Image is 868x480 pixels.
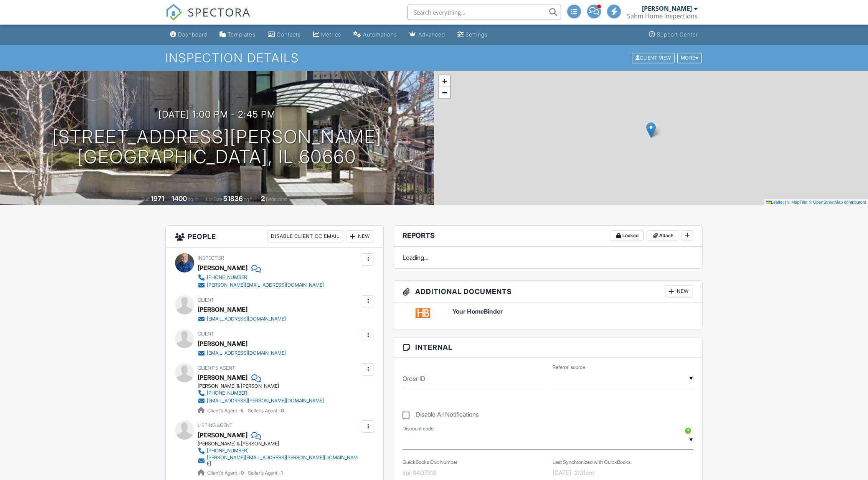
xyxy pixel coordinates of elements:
div: Disable Client CC Email [267,230,343,242]
a: Support Center [646,28,701,42]
div: Settings [465,31,488,38]
label: Referral source [553,364,585,371]
div: Advanced [418,31,445,38]
label: QuickBooks Doc Number [403,459,457,466]
div: Templates [228,31,256,38]
div: Client View [632,53,675,63]
div: [PERSON_NAME] [198,304,248,315]
a: [PERSON_NAME] [198,429,248,441]
div: [PERSON_NAME] & [PERSON_NAME] [198,383,330,389]
img: The Best Home Inspection Software - Spectora [165,4,182,21]
span: Client [198,331,214,337]
a: [EMAIL_ADDRESS][DOMAIN_NAME] [198,349,286,357]
span: Built [141,196,150,202]
label: Disable All Notifications [403,411,479,420]
strong: 5 [241,408,244,414]
span: bedrooms [266,196,287,202]
div: Automations [363,31,397,38]
div: 1400 [172,194,187,203]
input: Search everything... [408,5,561,20]
div: New [665,285,693,297]
h3: [DATE] 1:00 pm - 2:45 pm [158,109,276,120]
div: Metrics [321,31,341,38]
div: 51836 [223,194,243,203]
a: Your HomeBinder [452,308,693,315]
span: Client's Agent - [207,470,245,476]
label: Last Synchronized with QuickBooks: [553,459,632,466]
h3: Additional Documents [393,281,702,302]
div: [EMAIL_ADDRESS][PERSON_NAME][DOMAIN_NAME] [207,398,324,404]
span: sq. ft. [188,196,199,202]
a: Templates [216,28,259,42]
div: [PHONE_NUMBER] [207,390,249,396]
div: [PERSON_NAME][EMAIL_ADDRESS][DOMAIN_NAME] [207,282,324,288]
div: 1971 [151,194,164,203]
span: Seller's Agent - [248,408,284,414]
a: © MapTiler [787,200,808,204]
a: Automations (Advanced) [350,28,400,42]
div: [EMAIL_ADDRESS][DOMAIN_NAME] [207,350,286,356]
span: Seller's Agent - [248,470,283,476]
strong: 0 [241,470,244,476]
span: sq.ft. [244,196,254,202]
span: Inspector [198,255,224,261]
a: [PHONE_NUMBER] [198,389,324,397]
a: Settings [454,28,491,42]
img: Marker [646,122,656,138]
a: SPECTORA [165,10,251,27]
a: Advanced [406,28,448,42]
h3: People [166,226,383,247]
a: Client View [631,55,677,60]
span: Client [198,297,214,303]
div: [PHONE_NUMBER] [207,274,249,281]
div: New [346,230,374,242]
a: Leaflet [766,200,784,204]
a: Contacts [265,28,304,42]
img: homebinder-01ee79ab6597d7457983ebac235b49a047b0a9616a008fb4a345000b08f3b69e.png [416,308,430,318]
span: − [442,88,447,97]
label: Order ID [403,374,425,383]
label: Discount code [403,425,434,432]
div: [PHONE_NUMBER] [207,448,249,454]
div: [PERSON_NAME][EMAIL_ADDRESS][PERSON_NAME][DOMAIN_NAME] [207,455,360,467]
h1: [STREET_ADDRESS][PERSON_NAME] [GEOGRAPHIC_DATA], IL 60660 [52,127,382,168]
h1: Inspection Details [165,51,703,65]
strong: 0 [281,408,284,414]
span: Listing Agent [198,422,233,428]
a: Metrics [310,28,344,42]
a: Zoom out [439,87,450,98]
div: [PERSON_NAME] & [PERSON_NAME] [198,441,366,447]
div: [EMAIL_ADDRESS][DOMAIN_NAME] [207,316,286,322]
div: Dashboard [178,31,207,38]
div: 2 [261,194,265,203]
span: + [442,76,447,86]
a: [PERSON_NAME][EMAIL_ADDRESS][PERSON_NAME][DOMAIN_NAME] [198,455,360,467]
a: [PERSON_NAME] [198,372,248,383]
span: Client's Agent - [207,408,245,414]
a: [PHONE_NUMBER] [198,274,324,281]
div: Support Center [657,31,698,38]
a: Zoom in [439,75,450,87]
a: [PERSON_NAME][EMAIL_ADDRESS][DOMAIN_NAME] [198,281,324,289]
div: More [677,53,702,63]
div: Contacts [277,31,301,38]
a: Dashboard [167,28,210,42]
span: Lot Size [206,196,222,202]
span: | [785,200,786,204]
h3: Internal [393,337,702,357]
a: [EMAIL_ADDRESS][PERSON_NAME][DOMAIN_NAME] [198,397,324,405]
a: [PHONE_NUMBER] [198,447,360,455]
div: [PERSON_NAME] [198,262,248,274]
div: [PERSON_NAME] [642,5,692,12]
div: Sahm Home Inspections [627,12,698,20]
strong: 1 [281,470,283,476]
span: SPECTORA [188,4,251,20]
span: Client's Agent [198,365,235,371]
div: [PERSON_NAME] [198,338,248,349]
a: © OpenStreetMap contributors [809,200,866,204]
a: [EMAIL_ADDRESS][DOMAIN_NAME] [198,315,286,323]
